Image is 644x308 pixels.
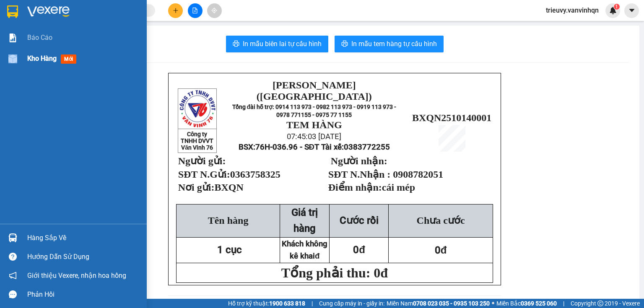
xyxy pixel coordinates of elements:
[27,54,57,62] span: Kho hàng
[312,299,313,308] span: |
[27,270,126,281] span: Giới thiệu Vexere, nhận hoa hồng
[7,5,18,18] img: logo-vxr
[239,142,390,152] span: BSX:
[492,302,494,305] span: ⚪️
[563,299,564,308] span: |
[387,299,490,308] span: Miền Nam
[27,232,140,244] div: Hàng sắp về
[255,142,390,152] span: 76H-036.96 - SĐT Tài xế:
[9,272,17,280] span: notification
[435,244,447,256] span: 0đ
[269,300,305,307] strong: 1900 633 818
[208,215,249,226] span: Tên hàng
[8,34,17,42] img: solution-icon
[226,36,328,52] button: printerIn mẫu biên lai tự cấu hình
[609,7,617,14] img: icon-new-feature
[614,4,620,10] sup: 1
[168,3,183,18] button: plus
[287,132,341,141] span: 07:45:03 [DATE]
[286,119,342,130] strong: TEM HÀNG
[281,265,388,280] span: Tổng phải thu: 0đ
[9,253,17,261] span: question-circle
[179,89,216,128] img: logo
[276,111,352,118] strong: 0978 771155 - 0975 77 1155
[597,300,603,306] span: copyright
[521,300,557,307] strong: 0369 525 060
[412,112,491,123] span: BXQN2510140001
[282,239,327,261] strong: Khách không kê khaiđ
[328,169,391,180] strong: SĐT N.Nhận :
[382,182,415,193] span: cái mép
[232,104,397,110] strong: Tổng đài hỗ trợ: 0914 113 973 - 0982 113 973 - 0919 113 973 -
[539,5,605,16] span: trieuvy.vanvinhqn
[624,3,639,18] button: caret-down
[257,80,372,102] strong: [PERSON_NAME] ([GEOGRAPHIC_DATA])
[344,142,390,152] span: 0383772255
[188,3,203,18] button: file-add
[23,13,139,35] strong: [PERSON_NAME] ([GEOGRAPHIC_DATA])
[328,182,415,193] strong: Điểm nhận:
[26,36,137,52] strong: Tổng đài hỗ trợ: 0914 113 973 - 0982 113 973 - 0919 113 973 -
[27,251,140,263] div: Hướng dẫn sử dụng
[173,8,179,13] span: plus
[351,39,437,49] span: In mẫu tem hàng tự cấu hình
[341,40,348,48] span: printer
[38,54,124,62] strong: 0978 771155 - 0975 77 1155
[233,40,239,48] span: printer
[217,244,242,256] span: 1 cục
[9,290,17,298] span: message
[4,6,22,45] img: logo
[291,207,318,234] span: Giá trị hàng
[8,54,17,63] img: warehouse-icon
[417,215,465,226] span: Chưa cước
[8,233,17,242] img: warehouse-icon
[353,244,365,256] span: 0đ
[207,3,222,18] button: aim
[192,8,198,13] span: file-add
[319,299,384,308] span: Cung cấp máy in - giấy in:
[27,32,52,43] span: Báo cáo
[393,169,443,180] span: 0908782051
[211,8,217,13] span: aim
[331,155,387,166] strong: Người nhận:
[27,288,140,301] div: Phản hồi
[413,300,490,307] strong: 0708 023 035 - 0935 103 250
[178,182,246,193] span: Nơi gửi:
[178,155,226,166] strong: Người gửi:
[228,299,305,308] span: Hỗ trợ kỹ thuật:
[340,215,379,226] strong: Cước rồi
[230,169,280,180] span: 0363758325
[243,39,322,49] span: In mẫu biên lai tự cấu hình
[181,131,213,151] strong: Công ty TNHH DVVT Văn Vinh 76
[61,54,76,64] span: mới
[615,4,618,10] span: 1
[496,299,557,308] span: Miền Bắc
[178,169,280,180] strong: SĐT N.Gửi:
[628,7,636,14] span: caret-down
[4,48,22,104] strong: Công ty TNHH DVVT Văn Vinh 76
[335,36,444,52] button: printerIn mẫu tem hàng tự cấu hình
[214,182,246,193] span: BXQN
